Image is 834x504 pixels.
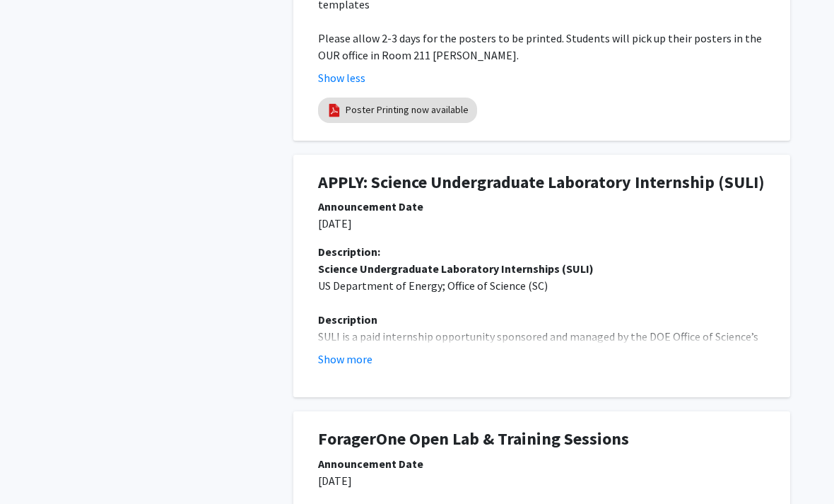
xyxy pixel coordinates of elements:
p: US Department of Energy; Office of Science (SC) [319,277,766,294]
p: [DATE] [319,215,766,232]
a: Poster Printing now available [346,102,469,117]
span: Please allow 2-3 days for the posters to be printed. Students will pick up their posters in the O... [319,31,765,62]
div: Announcement Date [319,198,766,215]
iframe: Chat [11,440,60,493]
div: Announcement Date [319,455,766,472]
p: [DATE] [319,472,766,489]
strong: Description [319,312,378,327]
h1: ForagerOne Open Lab & Training Sessions [319,429,766,450]
h1: APPLY: Science Undergraduate Laboratory Internship (SULI) [319,172,766,193]
button: Show more [319,351,373,368]
p: SULI is a paid internship opportunity sponsored and managed by the DOE Office of Science’s Office... [319,328,766,447]
strong: Science Undergraduate Laboratory Internships (SULI) [319,262,594,276]
img: pdf_icon.png [327,102,343,118]
div: Description: [319,243,766,260]
button: Show less [319,69,366,86]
